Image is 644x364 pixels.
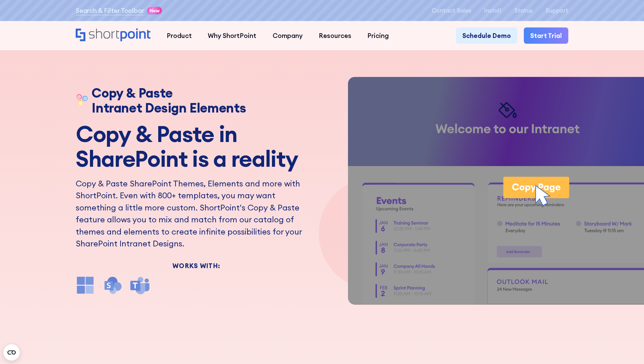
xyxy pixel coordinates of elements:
[311,27,359,43] a: Resources
[76,263,317,269] div: Works With:
[456,27,517,43] a: Schedule Demo
[432,7,471,14] a: Contact Sales
[3,344,20,361] button: Open CMP widget
[167,31,192,40] div: Product
[76,276,95,295] img: microsoft office icon
[208,31,256,40] div: Why ShortPoint
[514,7,533,14] a: Status
[76,28,151,42] a: Home
[200,27,264,43] a: Why ShortPoint
[76,178,317,250] p: Copy & Paste SharePoint Themes, Elements and more with ShortPoint. Even with 800+ templates, you ...
[130,276,150,295] img: microsoft teams icon
[159,27,200,43] a: Product
[610,331,644,364] iframe: Chat Widget
[76,122,317,171] h2: Copy & Paste in SharePoint is a reality
[76,6,144,15] a: Search & Filter Toolbar
[360,27,397,43] a: Pricing
[546,7,568,14] a: Support
[273,31,303,40] div: Company
[524,27,568,43] a: Start Trial
[92,85,246,115] h1: Copy & Paste Intranet Design Elements
[319,31,351,40] div: Resources
[484,7,501,14] a: Install
[103,276,123,295] img: SharePoint icon
[264,27,311,43] a: Company
[367,31,389,40] div: Pricing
